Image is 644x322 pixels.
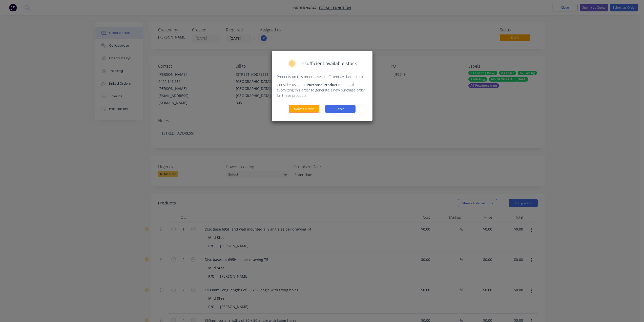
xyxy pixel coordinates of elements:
[289,105,319,113] button: Submit Order
[307,82,339,87] strong: Purchase Products
[325,105,356,113] button: Cancel
[277,82,367,98] p: Consider using the option after submitting this order to generate a new purchase order for these ...
[277,74,367,79] p: Products on this order have insufficient available stock.
[300,60,357,67] span: Insufficient available stock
